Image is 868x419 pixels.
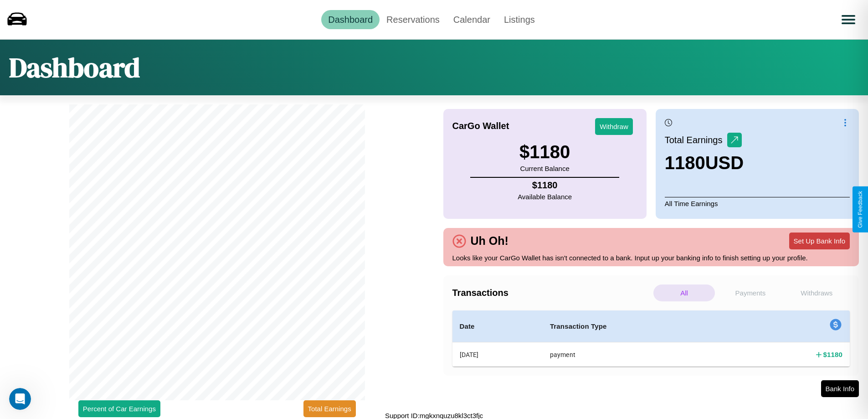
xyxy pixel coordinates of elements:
table: simple table [452,310,850,367]
h3: $ 1180 [519,142,570,162]
button: Withdraw [595,118,633,135]
p: Current Balance [519,162,570,175]
a: Calendar [447,10,497,29]
h4: Transaction Type [550,321,727,332]
h3: 1180 USD [665,153,744,173]
p: Payments [719,285,781,301]
button: Open menu [836,7,861,32]
h4: Uh Oh! [466,234,513,248]
p: Looks like your CarGo Wallet has isn't connected to a bank. Input up your banking info to finish ... [452,252,850,264]
button: Percent of Car Earnings [78,400,160,417]
a: Listings [497,10,542,29]
iframe: Intercom live chat [9,388,31,410]
h1: Dashboard [9,49,140,86]
p: Available Balance [518,191,572,203]
button: Total Earnings [303,400,356,417]
h4: CarGo Wallet [452,121,509,131]
h4: $ 1180 [518,180,572,191]
h4: Date [460,321,535,332]
p: All Time Earnings [665,197,850,210]
th: [DATE] [452,342,543,367]
button: Bank Info [821,380,859,397]
div: Give Feedback [857,191,863,228]
h4: Transactions [452,288,651,298]
a: Dashboard [321,10,380,29]
p: All [653,285,715,301]
p: Total Earnings [665,132,727,148]
p: Withdraws [786,285,847,301]
th: payment [543,342,734,367]
button: Set Up Bank Info [789,233,850,249]
a: Reservations [380,10,447,29]
h4: $ 1180 [823,350,842,359]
